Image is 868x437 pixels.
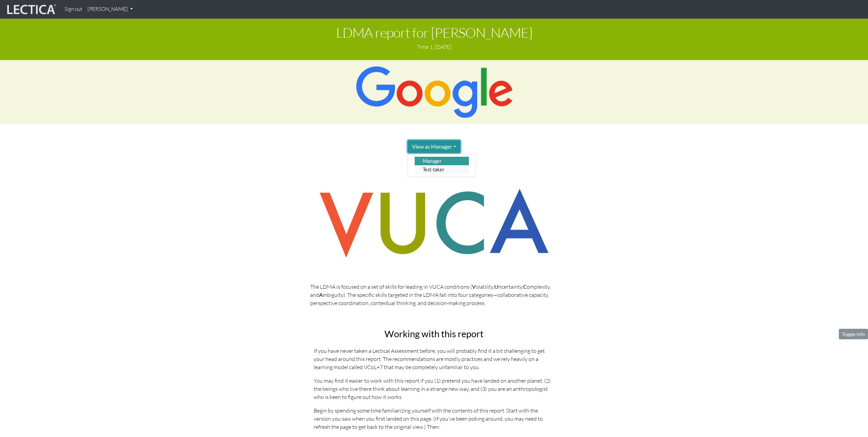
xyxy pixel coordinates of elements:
strong: U [494,283,498,290]
p: You may find it easier to work with this report if you (1) pretend you have landed on another pla... [314,377,554,401]
a: [PERSON_NAME] [85,3,136,16]
p: If you have never taken a Lectical Assessment before, you will probably find it a bit challenging... [314,347,554,371]
strong: C [523,283,527,290]
h2: Working with this report [314,329,554,339]
a: Manager [415,157,469,165]
img: lecticalive [5,3,56,16]
img: Google Logo [355,65,513,118]
a: Sign out [62,3,85,16]
a: Test-taker [415,165,469,174]
button: View as Manager [408,140,460,153]
p: Time 1, [DATE] [5,43,863,51]
p: Begin by spending some time familiarizing yourself with the contents of this report. Start with t... [314,406,554,431]
strong: V [472,283,476,290]
h1: LDMA report for [PERSON_NAME] [5,25,863,40]
button: Toggle info [839,329,868,339]
p: The LDMA is focused on a set of skills for leading in VUCA conditions ( olatility, ncertainty, om... [310,283,558,307]
img: vuca skills [310,180,558,266]
strong: A [319,291,323,298]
